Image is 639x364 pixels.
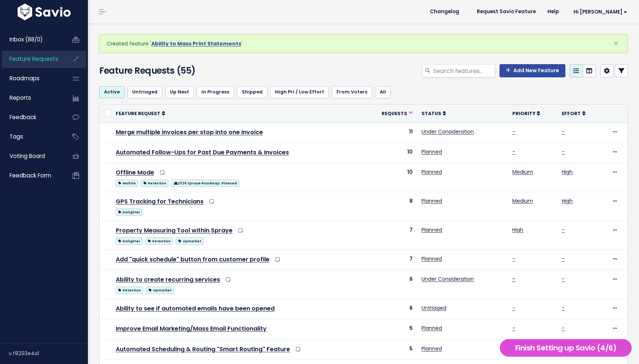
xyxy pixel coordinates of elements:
[99,64,268,77] h4: Feature Requests (55)
[421,255,442,262] a: Planned
[562,304,565,312] a: -
[562,110,581,117] span: Effort
[10,74,40,82] span: Roadmaps
[382,110,413,117] a: Requests
[116,128,263,136] a: Merge multiple invoices per stop into one invoice
[116,148,289,157] a: Automated Follow-Ups for Past Due Payments & Invoices
[365,250,417,270] td: 7
[9,344,88,363] div: v.f8293e4a1
[562,226,565,234] a: -
[512,148,515,155] a: -
[116,255,270,264] a: Add "quick schedule" button from customer profile
[562,197,573,205] a: High
[365,339,417,360] td: 5
[421,128,474,135] a: Under Consideration
[421,304,446,312] a: Untriaged
[365,143,417,163] td: 10
[565,6,633,18] a: Hi [PERSON_NAME]
[542,6,565,17] a: Help
[365,319,417,339] td: 5
[382,110,407,117] span: Requests
[116,168,154,177] a: Offline Mode
[116,110,165,117] a: Feature Request
[10,152,45,160] span: Voting Board
[116,207,142,216] a: Delighter
[512,197,533,205] a: Medium
[127,86,162,98] a: Untriaged
[512,324,515,332] a: -
[421,226,442,234] a: Planned
[116,110,160,117] span: Feature Request
[116,209,142,216] span: Delighter
[375,86,391,98] a: All
[562,324,565,332] a: -
[116,226,233,235] a: Property Measuring Tool within Spraye
[512,110,540,117] a: Priority
[171,178,239,187] a: 2026 Spraye Roadmap: Planned
[512,304,515,312] a: -
[499,64,565,77] a: Add New Feature
[116,285,143,294] a: Retention
[141,180,168,187] span: Retention
[2,109,61,126] a: Feedback
[146,287,174,294] span: Upmarket
[2,148,61,165] a: Voting Board
[16,4,73,20] img: logo-white.9d6f32f41409.svg
[562,128,565,135] a: -
[562,148,565,155] a: -
[270,86,329,98] a: High Pri / Low Effort
[10,133,23,140] span: Tags
[2,51,61,67] a: Feature Requests
[562,168,573,176] a: High
[141,178,168,187] a: Retention
[116,180,138,187] span: Mobile
[116,178,138,187] a: Mobile
[116,345,290,353] a: Automated Scheduling & Routing "Smart Routing" Feature
[503,342,628,353] h5: Finish Setting up Savio (4/6)
[421,197,442,205] a: Planned
[116,197,204,206] a: GPS Tracking for Technicians
[365,270,417,299] td: 6
[197,86,234,98] a: In Progress
[10,172,51,179] span: Feedback form
[365,299,417,319] td: 6
[116,304,275,313] a: Ability to see if automated emails have been opened
[2,89,61,106] a: Reports
[116,287,143,294] span: Retention
[613,37,618,49] span: ×
[165,86,194,98] a: Up Next
[365,122,417,143] td: 11
[512,275,515,283] a: -
[512,255,515,262] a: -
[562,275,565,283] a: -
[562,110,586,117] a: Effort
[421,110,446,117] a: Status
[512,128,515,135] a: -
[365,163,417,192] td: 10
[421,345,442,352] a: Planned
[146,285,174,294] a: Upmarket
[116,275,220,284] a: Ability to create recurring services
[2,167,61,184] a: Feedback form
[145,238,173,245] span: Retention
[2,70,61,87] a: Roadmaps
[421,275,474,283] a: Under Consideration
[116,236,142,245] a: Delighter
[176,236,203,245] a: Upmarket
[573,9,627,15] span: Hi [PERSON_NAME]
[10,55,58,63] span: Feature Requests
[10,94,31,102] span: Reports
[116,324,267,333] a: Improve Email Marketing/Mass Email Functionality
[332,86,372,98] a: From Voters
[562,255,565,262] a: -
[171,180,239,187] span: 2026 Spraye Roadmap: Planned
[432,64,495,77] input: Search features...
[421,168,442,176] a: Planned
[421,110,441,117] span: Status
[421,324,442,332] a: Planned
[2,31,61,48] a: Inbox (88/0)
[471,6,542,17] a: Request Savio Feature
[10,36,43,43] span: Inbox (88/0)
[237,86,267,98] a: Shipped
[145,236,173,245] a: Retention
